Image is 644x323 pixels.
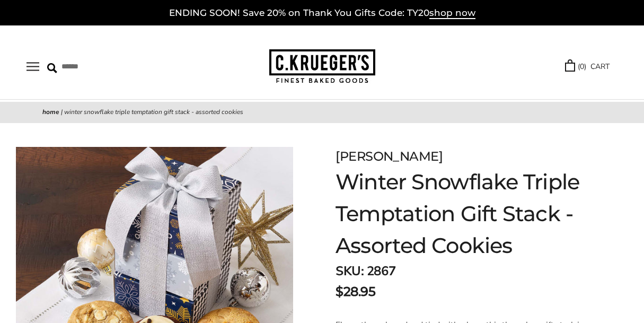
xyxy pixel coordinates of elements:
span: Winter Snowflake Triple Temptation Gift Stack - Assorted Cookies [64,108,243,116]
span: $28.95 [336,282,375,301]
h1: Winter Snowflake Triple Temptation Gift Stack - Assorted Cookies [336,166,591,261]
nav: breadcrumbs [42,107,602,118]
strong: SKU: [336,263,364,280]
span: shop now [429,7,475,19]
span: 2867 [367,263,395,280]
button: Open navigation [27,62,39,71]
img: Search [47,63,57,73]
div: [PERSON_NAME] [336,147,591,166]
a: (0) CART [565,60,610,73]
span: | [61,108,63,116]
a: Home [42,108,59,116]
a: ENDING SOON! Save 20% on Thank You Gifts Code: TY20shop now [169,7,475,19]
input: Search [47,58,170,75]
img: C.KRUEGER'S [269,49,375,84]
